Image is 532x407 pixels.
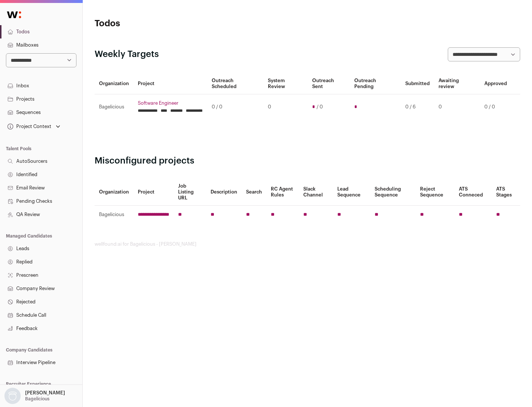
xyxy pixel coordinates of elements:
h1: Todos [95,18,236,30]
th: RC Agent Rules [266,179,299,206]
th: Slack Channel [299,179,333,206]
th: Description [206,179,242,206]
td: 0 [263,94,307,120]
img: Wellfound [3,7,25,22]
button: Open dropdown [6,121,62,132]
span: / 0 [317,104,323,110]
button: Open dropdown [3,388,66,404]
th: Project [133,179,174,206]
div: Project Context [6,124,51,129]
th: Project [133,73,207,94]
img: nopic.png [4,388,21,404]
th: Submitted [401,73,434,94]
td: 0 / 0 [207,94,263,120]
th: Organization [95,179,133,206]
th: Lead Sequence [333,179,370,206]
td: 0 / 0 [480,94,511,120]
footer: wellfound:ai for Bagelicious - [PERSON_NAME] [95,241,520,247]
th: Approved [480,73,511,94]
th: Organization [95,73,133,94]
th: Outreach Sent [308,73,350,94]
th: System Review [263,73,307,94]
th: Awaiting review [434,73,480,94]
th: Reject Sequence [416,179,455,206]
h2: Misconfigured projects [95,155,520,167]
th: ATS Stages [492,179,520,206]
th: ATS Conneced [454,179,491,206]
td: Bagelicious [95,94,133,120]
th: Scheduling Sequence [370,179,416,206]
th: Search [242,179,266,206]
th: Outreach Pending [350,73,400,94]
p: [PERSON_NAME] [25,390,65,396]
td: Bagelicious [95,206,133,224]
td: 0 / 6 [401,94,434,120]
h2: Weekly Targets [95,48,159,60]
p: Bagelicious [25,396,50,402]
a: Software Engineer [138,100,203,106]
th: Job Listing URL [174,179,206,206]
td: 0 [434,94,480,120]
th: Outreach Scheduled [207,73,263,94]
